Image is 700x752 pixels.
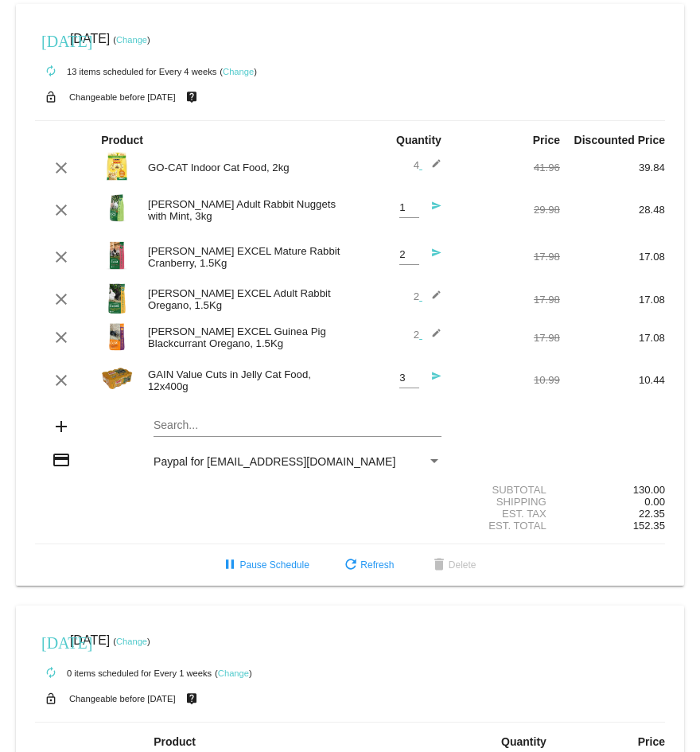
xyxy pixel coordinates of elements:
[341,559,394,571] span: Refresh
[41,664,60,683] mat-icon: autorenew
[560,374,665,386] div: 10.44
[560,162,665,173] div: 39.84
[414,159,441,171] span: 4
[154,455,395,468] span: Paypal for [EMAIL_ADDRESS][DOMAIN_NAME]
[101,150,133,182] img: 86652.jpg
[41,62,60,81] mat-icon: autorenew
[396,134,441,146] strong: Quantity
[113,637,150,646] small: ( )
[101,321,133,353] img: 78375.jpg
[455,496,560,508] div: Shipping
[560,484,665,496] div: 130.00
[455,162,560,173] div: 41.96
[455,520,560,532] div: Est. Total
[52,158,71,177] mat-icon: clear
[455,484,560,496] div: Subtotal
[154,455,441,468] mat-select: Payment Method
[35,67,216,76] small: 13 items scheduled for Every 4 weeks
[422,290,441,309] mat-icon: edit
[455,508,560,520] div: Est. Tax
[633,520,665,532] span: 152.35
[41,87,60,107] mat-icon: lock_open
[140,325,350,349] div: [PERSON_NAME] EXCEL Guinea Pig Blackcurrant Oregano, 1.5Kg
[560,204,665,216] div: 28.48
[52,290,71,309] mat-icon: clear
[341,556,360,575] mat-icon: refresh
[414,329,441,341] span: 2
[455,294,560,306] div: 17.98
[501,735,546,748] strong: Quantity
[101,282,133,314] img: 74990.jpg
[560,251,665,263] div: 17.08
[533,134,560,146] strong: Price
[422,371,441,390] mat-icon: send
[41,688,60,709] mat-icon: lock_open
[140,162,350,173] div: GO-CAT Indoor Cat Food, 2kg
[644,496,665,508] span: 0.00
[52,371,71,390] mat-icon: clear
[220,67,257,76] small: ( )
[41,632,60,651] mat-icon: [DATE]
[35,668,212,678] small: 0 items scheduled for Every 1 weeks
[140,287,350,311] div: [PERSON_NAME] EXCEL Adult Rabbit Oregano, 1.5Kg
[52,450,71,470] mat-icon: credit_card
[422,328,441,347] mat-icon: edit
[422,201,441,220] mat-icon: send
[455,332,560,344] div: 17.98
[417,551,489,579] button: Delete
[430,559,476,571] span: Delete
[455,204,560,216] div: 29.98
[430,556,449,575] mat-icon: delete
[154,735,196,748] strong: Product
[41,30,60,49] mat-icon: [DATE]
[52,247,71,267] mat-icon: clear
[101,240,133,271] img: 78328.jpg
[218,668,249,678] a: Change
[154,419,441,432] input: Search...
[140,245,350,269] div: [PERSON_NAME] EXCEL Mature Rabbit Cranberry, 1.5Kg
[455,251,560,263] div: 17.98
[220,559,309,571] span: Pause Schedule
[399,372,419,384] input: Quantity
[414,290,441,302] span: 2
[52,201,71,220] mat-icon: clear
[422,158,441,177] mat-icon: edit
[113,35,150,45] small: ( )
[101,363,133,395] img: 31540.jpg
[69,92,176,102] small: Changeable before [DATE]
[639,508,665,520] span: 22.35
[560,332,665,344] div: 17.08
[560,294,665,306] div: 17.08
[455,374,560,386] div: 10.99
[116,35,147,45] a: Change
[69,694,176,703] small: Changeable before [DATE]
[574,134,665,146] strong: Discounted Price
[638,735,665,748] strong: Price
[116,637,147,646] a: Change
[52,417,71,436] mat-icon: add
[223,67,254,76] a: Change
[182,87,201,107] mat-icon: live_help
[182,688,201,709] mat-icon: live_help
[422,247,441,267] mat-icon: send
[140,198,350,222] div: [PERSON_NAME] Adult Rabbit Nuggets with Mint, 3kg
[208,551,321,579] button: Pause Schedule
[52,328,71,347] mat-icon: clear
[399,249,419,261] input: Quantity
[101,134,143,146] strong: Product
[220,556,239,575] mat-icon: pause
[215,668,252,678] small: ( )
[101,193,133,224] img: 74910.jpg
[329,551,406,579] button: Refresh
[399,202,419,214] input: Quantity
[140,368,350,392] div: GAIN Value Cuts in Jelly Cat Food, 12x400g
